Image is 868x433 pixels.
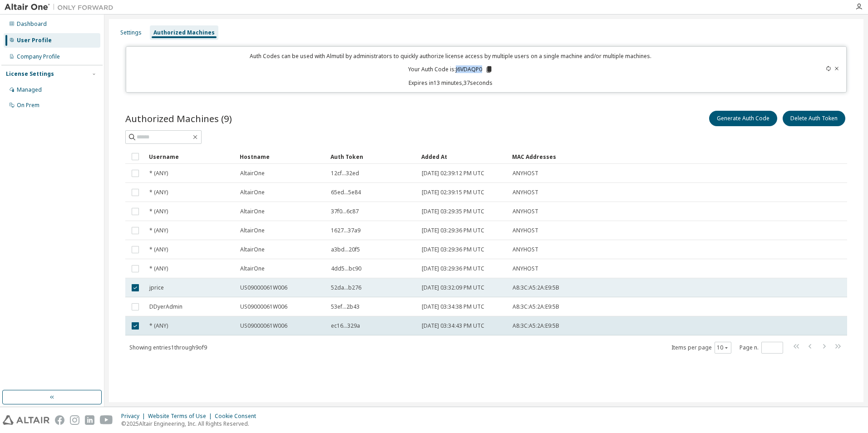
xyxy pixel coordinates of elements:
[121,413,148,420] div: Privacy
[513,246,538,253] span: ANYHOST
[512,149,752,164] div: MAC Addresses
[70,415,79,425] img: instagram.svg
[331,246,360,253] span: a3bd...20f5
[148,413,215,420] div: Website Terms of Use
[717,344,729,351] button: 10
[149,284,164,291] span: jprice
[422,170,484,177] span: [DATE] 02:39:12 PM UTC
[149,322,168,330] span: * (ANY)
[17,102,39,109] div: On Prem
[240,170,265,177] span: AltairOne
[149,189,168,196] span: * (ANY)
[85,415,94,425] img: linkedin.svg
[149,170,168,177] span: * (ANY)
[129,344,207,351] span: Showing entries 1 through 9 of 9
[331,303,360,310] span: 53ef...2b43
[132,79,770,87] p: Expires in 13 minutes, 37 seconds
[331,322,360,330] span: ec16...329a
[153,29,215,36] div: Authorized Machines
[513,322,559,330] span: A8:3C:A5:2A:E9:5B
[17,20,47,28] div: Dashboard
[421,149,505,164] div: Added At
[422,246,484,253] span: [DATE] 03:29:36 PM UTC
[125,112,232,125] span: Authorized Machines (9)
[55,415,64,425] img: facebook.svg
[149,303,182,310] span: DDyerAdmin
[513,284,559,291] span: A8:3C:A5:2A:E9:5B
[100,415,113,425] img: youtube.svg
[331,227,360,234] span: 1627...37a9
[240,227,265,234] span: AltairOne
[240,284,287,291] span: US09000061W006
[149,265,168,272] span: * (ANY)
[240,322,287,330] span: US09000061W006
[513,303,559,310] span: A8:3C:A5:2A:E9:5B
[330,149,414,164] div: Auth Token
[422,303,484,310] span: [DATE] 03:34:38 PM UTC
[513,227,538,234] span: ANYHOST
[149,149,232,164] div: Username
[422,322,484,330] span: [DATE] 03:34:43 PM UTC
[17,37,52,44] div: User Profile
[709,111,777,126] button: Generate Auth Code
[422,284,484,291] span: [DATE] 03:32:09 PM UTC
[331,265,361,272] span: 4dd5...bc90
[740,342,783,354] span: Page n.
[149,246,168,253] span: * (ANY)
[17,53,60,60] div: Company Profile
[331,208,359,215] span: 37f0...6c87
[3,415,49,425] img: altair_logo.svg
[120,29,142,36] div: Settings
[121,420,261,428] p: © 2025 Altair Engineering, Inc. All Rights Reserved.
[331,189,361,196] span: 65ed...5e84
[149,208,168,215] span: * (ANY)
[513,265,538,272] span: ANYHOST
[422,227,484,234] span: [DATE] 03:29:36 PM UTC
[6,70,54,78] div: License Settings
[240,246,265,253] span: AltairOne
[5,3,118,12] img: Altair One
[783,111,845,126] button: Delete Auth Token
[132,52,770,60] p: Auth Codes can be used with Almutil by administrators to quickly authorize license access by mult...
[240,303,287,310] span: US09000061W006
[513,189,538,196] span: ANYHOST
[17,86,42,93] div: Managed
[215,413,261,420] div: Cookie Consent
[240,208,265,215] span: AltairOne
[408,65,493,74] p: Your Auth Code is: J6VDAQP0
[513,170,538,177] span: ANYHOST
[422,189,484,196] span: [DATE] 02:39:15 PM UTC
[422,265,484,272] span: [DATE] 03:29:36 PM UTC
[240,265,265,272] span: AltairOne
[513,208,538,215] span: ANYHOST
[671,342,731,354] span: Items per page
[240,149,323,164] div: Hostname
[422,208,484,215] span: [DATE] 03:29:35 PM UTC
[240,189,265,196] span: AltairOne
[331,284,361,291] span: 52da...b276
[149,227,168,234] span: * (ANY)
[331,170,359,177] span: 12cf...32ed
